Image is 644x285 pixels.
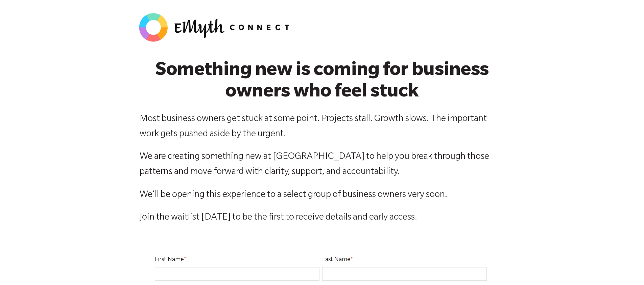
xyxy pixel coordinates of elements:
span: Last Name [322,256,351,262]
span: First Name [155,256,184,262]
p: Most business owners get stuck at some point. Projects stall. Growth slows. The important work ge... [140,112,505,142]
h2: Something new is coming for business owners who feel stuck [140,61,505,104]
p: We’ll be opening this experience to a select group of business owners very soon. [140,188,505,203]
img: EMyth-Connect [136,10,295,44]
p: Join the waitlist [DATE] to be the first to receive details and early access. [140,210,505,226]
iframe: Chat Widget [610,253,644,285]
p: We are creating something new at [GEOGRAPHIC_DATA] to help you break through those patterns and m... [140,150,505,180]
